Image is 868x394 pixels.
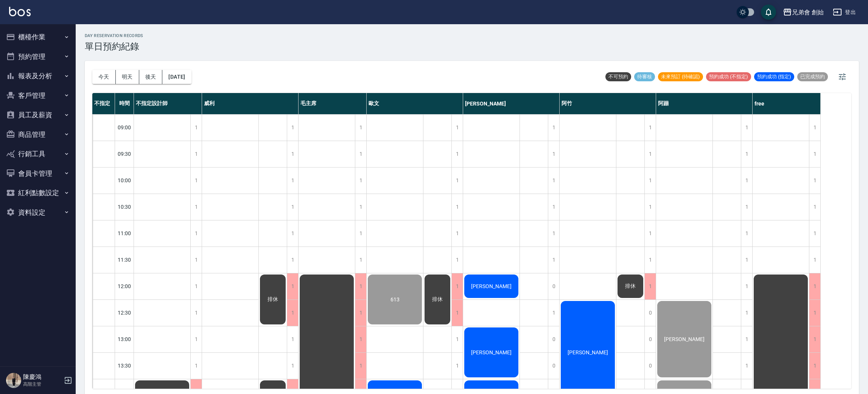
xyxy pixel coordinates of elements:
[470,283,513,289] span: [PERSON_NAME]
[162,70,191,84] button: [DATE]
[792,8,824,17] div: 兄弟會 創始
[3,203,73,222] button: 資料設定
[431,296,444,303] span: 排休
[656,93,753,114] div: 阿蹦
[190,220,202,247] div: 1
[355,141,366,167] div: 1
[287,220,298,247] div: 1
[451,194,463,220] div: 1
[355,194,366,220] div: 1
[741,353,752,379] div: 1
[741,273,752,299] div: 1
[287,353,298,379] div: 1
[287,194,298,220] div: 1
[809,326,820,352] div: 1
[115,299,134,326] div: 12:30
[548,115,559,141] div: 1
[115,141,134,167] div: 09:30
[809,141,820,167] div: 1
[190,194,202,220] div: 1
[809,273,820,299] div: 1
[644,247,656,273] div: 1
[85,41,143,52] h3: 單日預約紀錄
[809,168,820,194] div: 1
[809,247,820,273] div: 1
[644,353,656,379] div: 0
[566,349,610,355] span: [PERSON_NAME]
[634,73,655,80] span: 待審核
[190,141,202,167] div: 1
[116,70,139,84] button: 明天
[809,300,820,326] div: 1
[92,93,115,114] div: 不指定
[809,115,820,141] div: 1
[115,326,134,352] div: 13:00
[287,247,298,273] div: 1
[355,115,366,141] div: 1
[644,141,656,167] div: 1
[797,73,828,80] span: 已完成預約
[9,7,31,16] img: Logo
[451,220,463,247] div: 1
[548,300,559,326] div: 1
[753,93,821,114] div: free
[830,5,859,19] button: 登出
[741,326,752,352] div: 1
[3,27,73,47] button: 櫃檯作業
[548,194,559,220] div: 1
[115,93,134,114] div: 時間
[809,194,820,220] div: 1
[355,247,366,273] div: 1
[355,220,366,247] div: 1
[92,70,116,84] button: 今天
[624,283,637,290] span: 排休
[287,326,298,352] div: 1
[451,247,463,273] div: 1
[644,168,656,194] div: 1
[741,115,752,141] div: 1
[115,167,134,194] div: 10:00
[266,296,280,303] span: 排休
[706,73,751,80] span: 預約成功 (不指定)
[287,141,298,167] div: 1
[3,47,73,67] button: 預約管理
[548,247,559,273] div: 1
[287,168,298,194] div: 1
[644,326,656,352] div: 0
[809,353,820,379] div: 1
[3,125,73,144] button: 商品管理
[389,296,401,302] span: 613
[287,273,298,299] div: 1
[548,353,559,379] div: 0
[367,93,463,114] div: 歐文
[134,93,202,114] div: 不指定設計師
[3,105,73,125] button: 員工及薪資
[741,300,752,326] div: 1
[190,326,202,352] div: 1
[3,144,73,164] button: 行銷工具
[644,300,656,326] div: 0
[663,336,706,342] span: [PERSON_NAME]
[3,183,73,203] button: 紅利點數設定
[115,220,134,247] div: 11:00
[548,220,559,247] div: 1
[115,194,134,220] div: 10:30
[115,114,134,141] div: 09:00
[560,93,656,114] div: 阿竹
[741,141,752,167] div: 1
[190,273,202,299] div: 1
[451,141,463,167] div: 1
[190,300,202,326] div: 1
[6,373,21,388] img: Person
[115,247,134,273] div: 11:30
[605,73,631,80] span: 不可預約
[451,326,463,352] div: 1
[809,220,820,247] div: 1
[23,373,62,381] h5: 陳慶鴻
[190,353,202,379] div: 1
[658,73,703,80] span: 未來預訂 (待確認)
[3,86,73,105] button: 客戶管理
[548,273,559,299] div: 0
[548,141,559,167] div: 1
[644,220,656,247] div: 1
